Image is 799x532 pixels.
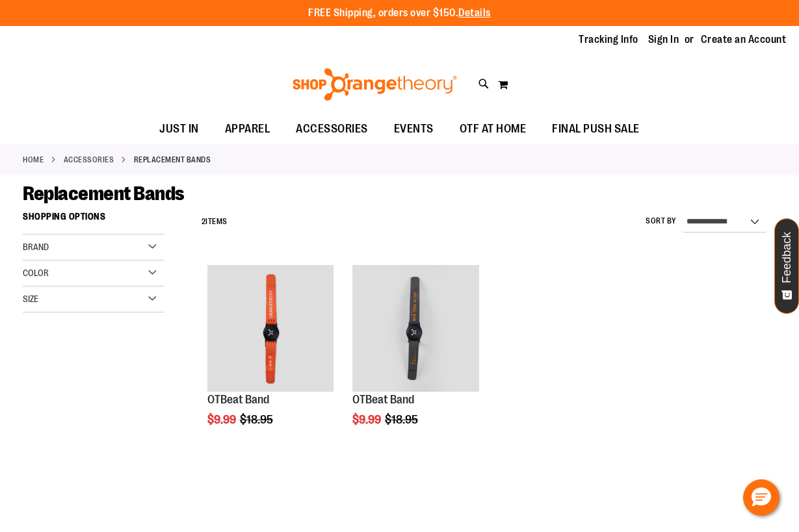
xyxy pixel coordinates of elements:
strong: Replacement Bands [134,154,211,166]
span: $9.99 [352,413,383,426]
a: ACCESSORIES [64,154,114,166]
a: OTBeat Band [207,393,269,406]
span: $18.95 [385,413,420,426]
a: APPAREL [212,114,283,144]
span: $9.99 [207,413,238,426]
a: FINAL PUSH SALE [539,114,653,144]
a: Details [458,7,491,19]
a: Tracking Info [579,32,638,47]
span: ACCESSORIES [296,114,368,144]
a: Sign In [648,32,679,47]
span: Brand [23,242,49,252]
a: OTF AT HOME [447,114,540,144]
span: OTF AT HOME [460,114,527,144]
span: FINAL PUSH SALE [552,114,640,144]
h2: Items [202,212,228,232]
div: product [346,259,486,459]
p: FREE Shipping, orders over $150. [308,6,491,21]
span: EVENTS [394,114,434,144]
a: JUST IN [146,114,212,144]
a: OTBeat Band [352,265,479,394]
span: APPAREL [225,114,270,144]
button: Hello, have a question? Let’s chat. [743,479,779,516]
a: OTBeat Band [207,265,334,394]
a: Create an Account [701,32,787,47]
img: Shop Orangetheory [291,68,459,101]
span: Feedback [781,232,793,283]
div: product [201,259,341,459]
strong: Shopping Options [23,205,164,234]
span: Color [23,268,49,278]
label: Sort By [646,216,677,227]
a: EVENTS [381,114,447,144]
img: OTBeat Band [352,265,479,392]
a: OTBeat Band [352,393,414,406]
a: ACCESSORIES [283,114,381,144]
span: $18.95 [240,413,275,426]
span: JUST IN [159,114,199,144]
span: Replacement Bands [23,183,185,205]
span: 2 [202,217,206,226]
img: OTBeat Band [207,265,334,392]
button: Feedback - Show survey [774,218,799,314]
span: Size [23,294,38,304]
a: Home [23,154,44,166]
